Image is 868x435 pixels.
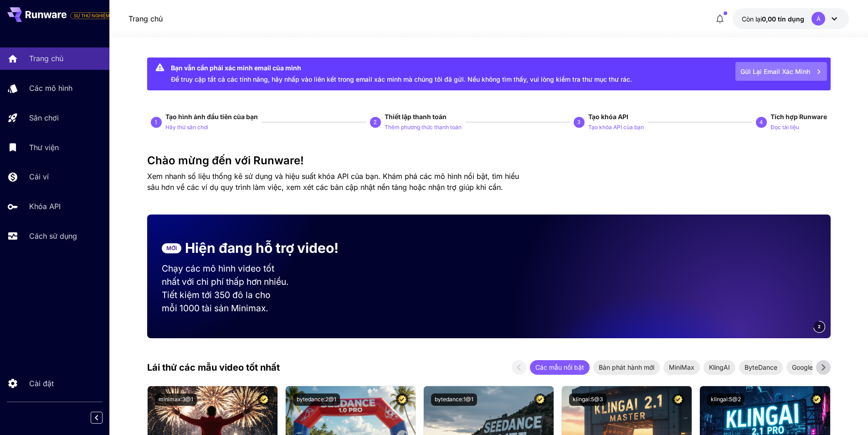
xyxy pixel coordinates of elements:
[70,10,113,21] span: Thêm thẻ thanh toán của bạn để sử dụng đầy đủ chức năng của nền tảng.
[91,412,103,424] button: Thu gọn thanh bên
[385,124,462,131] font: Thêm phương thức thanh toán
[733,8,849,29] button: 0,00 đô laÀ
[293,393,340,406] button: bytedance:2@1
[147,172,519,192] font: Xem nhanh số liệu thống kê sử dụng và hiệu suất khóa API của bạn. Khám phá các mô hình nổi bật, t...
[530,360,590,375] div: Các mẫu nổi bật
[599,363,654,371] font: Bản phát hành mới
[147,154,304,167] font: Chào mừng đến với Runware!
[709,363,730,371] font: KlingAI
[154,119,158,126] font: 1
[742,15,762,23] font: Còn lại
[29,379,54,388] font: Cài đặt
[165,124,208,131] font: Hãy thử sân chơi
[165,121,208,132] button: Hãy thử sân chơi
[792,363,826,371] font: Google Veo
[770,121,799,132] button: Đọc tài liệu
[29,231,77,241] font: Cách sử dụng
[669,363,694,371] font: MiniMax
[760,119,763,126] font: 4
[162,263,289,287] font: Chạy các mô hình video tốt nhất với chi phí thấp hơn nhiều.
[762,15,804,23] font: 0,00 tín dụng
[672,393,684,406] button: Mẫu được chứng nhận – Được kiểm tra để có hiệu suất tốt nhất và bao gồm giấy phép thương mại.
[435,396,473,403] font: bytedance:1@1
[770,113,827,121] font: Tích hợp Runware
[258,393,270,406] button: Mẫu được chứng nhận – Được kiểm tra để có hiệu suất tốt nhất và bao gồm giấy phép thương mại.
[29,172,49,181] font: Cái ví
[739,360,783,375] div: ByteDance
[166,245,177,252] font: MỚI
[573,396,603,403] font: klingai:5@3
[29,84,72,93] font: Các mô hình
[74,13,110,18] font: SỰ THỬ NGHIỆM
[431,393,477,406] button: bytedance:1@1
[818,323,821,330] span: 2
[745,363,777,371] font: ByteDance
[569,393,606,406] button: klingai:5@3
[663,360,700,375] div: MiniMax
[185,240,339,256] font: Hiện đang hỗ trợ video!
[297,396,336,403] font: bytedance:2@1
[593,360,660,375] div: Bản phát hành mới
[742,14,804,24] div: 0,00 đô la
[128,14,163,23] font: Trang chủ
[171,75,632,83] font: Để truy cập tất cả các tính năng, hãy nhấp vào liên kết trong email xác minh mà chúng tôi đã gửi....
[588,124,644,131] font: Tạo khóa API của bạn
[577,119,580,126] font: 3
[385,113,447,121] font: Thiết lập thanh toán
[534,393,546,406] button: Mẫu được chứng nhận – Được kiểm tra để có hiệu suất tốt nhất và bao gồm giấy phép thương mại.
[147,362,280,373] font: Lái thử các mẫu video tốt nhất
[29,143,59,152] font: Thư viện
[128,13,163,24] a: Trang chủ
[770,124,799,131] font: Đọc tài liệu
[155,393,197,406] button: minimax:3@1
[786,360,832,375] div: Google Veo
[162,289,271,314] font: Tiết kiệm tới 350 đô la cho mỗi 1000 tài sản Minimax.
[374,119,377,126] font: 2
[385,121,462,132] button: Thêm phương thức thanh toán
[740,68,810,75] font: Gửi lại email xác minh
[735,62,827,81] button: Gửi lại email xác minh
[711,396,741,403] font: klingai:5@2
[159,396,193,403] font: minimax:3@1
[396,393,408,406] button: Mẫu được chứng nhận – Được kiểm tra để có hiệu suất tốt nhất và bao gồm giấy phép thương mại.
[128,13,163,24] nav: vụn bánh mì
[817,15,821,22] font: À
[588,121,644,132] button: Tạo khóa API của bạn
[29,54,63,63] font: Trang chủ
[535,363,584,371] font: Các mẫu nổi bật
[165,113,258,121] font: Tạo hình ảnh đầu tiên của bạn
[29,202,61,211] font: Khóa API
[98,409,109,426] div: Thu gọn thanh bên
[811,393,823,406] button: Mẫu được chứng nhận – Được kiểm tra để có hiệu suất tốt nhất và bao gồm giấy phép thương mại.
[171,64,301,72] font: Bạn vẫn cần phải xác minh email của mình
[707,393,745,406] button: klingai:5@2
[29,113,59,122] font: Sân chơi
[588,113,628,121] font: Tạo khóa API
[704,360,735,375] div: KlingAI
